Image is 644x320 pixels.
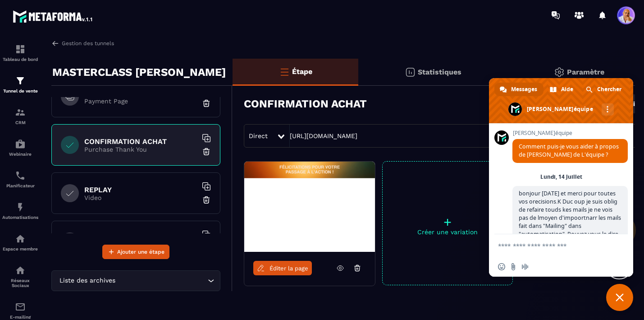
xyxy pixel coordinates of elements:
img: setting-gr.5f69749f.svg [554,67,565,78]
span: bonjour [DATE] et merci pour toutes vos orecisions.K Duc oup je suis oblig de refaire touds kes m... [519,190,621,295]
img: automations [15,202,26,213]
a: Chercher [580,83,628,96]
p: Webinaire [2,152,38,157]
span: Éditer la page [269,265,308,272]
span: Messages [511,83,537,96]
img: scheduler [15,170,26,181]
img: trash [202,195,211,204]
p: Tableau de bord [2,57,38,62]
button: Ajouter une étape [102,245,169,259]
a: formationformationTunnel de vente [2,69,38,100]
img: formation [15,44,26,55]
textarea: Entrez votre message... [498,234,606,257]
img: formation [15,75,26,86]
p: Tunnel de vente [2,88,38,93]
img: stats.20deebd0.svg [405,67,416,78]
span: Liste des archives [57,276,117,286]
p: MASTERCLASS [PERSON_NAME] [52,63,226,81]
h6: CONFIRMATION ACHAT [84,137,197,146]
img: automations [15,139,26,149]
p: Créer une variation [383,228,512,236]
div: Search for option [51,270,220,291]
p: Statistiques [418,68,461,76]
a: social-networksocial-networkRéseaux Sociaux [2,258,38,295]
a: Aide [544,83,580,96]
input: Search for option [117,276,206,286]
a: schedulerschedulerPlanificateur [2,163,38,195]
div: Lundi, 14 Juillet [540,174,582,180]
span: Aide [561,83,573,96]
p: Payment Page [84,97,197,105]
p: Purchase Thank You [84,146,197,153]
img: social-network [15,265,26,276]
h6: REPLAY [84,186,197,194]
span: Insérer un emoji [498,263,505,270]
p: CRM [2,120,38,125]
a: [URL][DOMAIN_NAME] [290,132,357,139]
img: bars-o.4a397970.svg [279,66,290,77]
a: automationsautomationsAutomatisations [2,195,38,227]
a: Messages [494,83,544,96]
a: formationformationTableau de bord [2,37,38,69]
p: Réseaux Sociaux [2,278,38,288]
p: E-mailing [2,315,38,320]
span: Direct [249,132,268,139]
img: arrow [51,39,59,47]
a: Éditer la page [253,261,312,275]
p: Planificateur [2,183,38,188]
img: trash [202,147,211,156]
a: Gestion des tunnels [51,39,114,47]
img: email [15,301,26,312]
span: Comment puis-je vous aider à propos de [PERSON_NAME] de L'équipe ? [519,143,619,158]
img: logo [13,8,94,24]
span: Message audio [521,263,529,270]
p: Espace membre [2,246,38,251]
p: Video [84,194,197,201]
img: automations [15,233,26,244]
span: [PERSON_NAME]équipe [512,130,628,136]
span: Chercher [597,83,621,96]
p: Paramètre [567,68,604,76]
a: Fermer le chat [606,284,633,311]
span: Ajouter une étape [117,247,164,256]
img: image [244,162,375,252]
img: trash [202,99,211,108]
img: formation [15,107,26,118]
h3: CONFIRMATION ACHAT [244,97,367,110]
span: Envoyer un fichier [510,263,517,270]
a: automationsautomationsEspace membre [2,227,38,258]
p: Étape [292,67,312,76]
a: formationformationCRM [2,100,38,132]
p: Automatisations [2,215,38,220]
a: automationsautomationsWebinaire [2,132,38,163]
p: + [383,216,512,228]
